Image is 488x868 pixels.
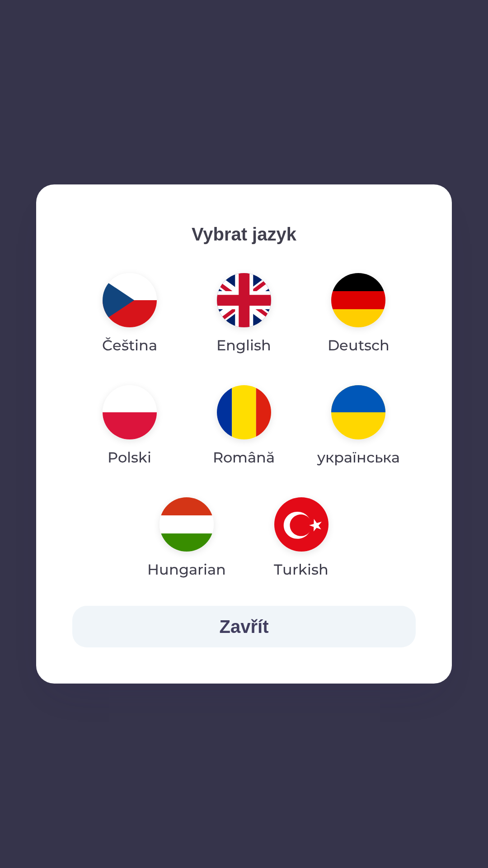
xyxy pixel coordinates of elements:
img: pl flag [103,385,157,439]
p: українська [317,447,400,468]
p: Română [213,447,275,468]
p: Hungarian [147,559,226,580]
button: Română [191,378,296,476]
p: Vybrat jazyk [72,221,416,248]
img: hu flag [160,497,214,552]
button: Polski [81,378,178,476]
button: Čeština [80,266,179,363]
img: en flag [217,273,271,327]
img: cs flag [103,273,157,327]
button: English [195,266,293,363]
button: Zavřít [72,606,416,647]
p: Turkish [274,559,328,580]
p: Polski [108,447,151,468]
p: Deutsch [328,335,389,356]
button: українська [301,378,416,476]
img: tr flag [274,497,328,552]
p: English [216,335,271,356]
img: ro flag [217,385,271,439]
p: Čeština [102,335,157,356]
img: uk flag [331,385,385,439]
button: Hungarian [130,490,244,588]
button: Turkish [252,490,350,588]
img: de flag [331,273,385,327]
button: Deutsch [306,266,411,363]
